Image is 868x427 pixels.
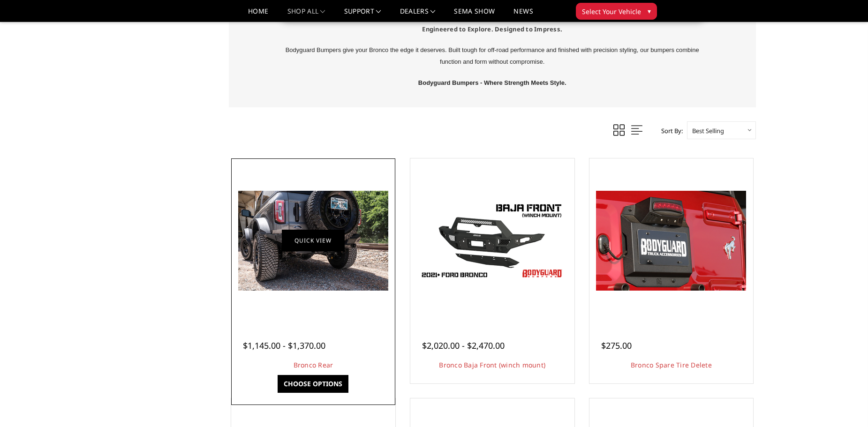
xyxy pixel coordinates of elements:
span: Bodyguard Bumpers give your Bronco the edge it deserves. Built tough for off-road performance and... [286,46,699,65]
span: $1,145.00 - $1,370.00 [243,340,325,351]
a: Dealers [400,8,436,22]
a: Bronco Rear [294,360,333,369]
span: Bodyguard Bumpers - Where Strength Meets Style. [418,79,566,86]
a: Bronco Spare Tire Delete Bronco Spare Tire Delete [592,161,751,320]
a: Bronco Baja Front (winch mount) [439,360,545,369]
a: Home [248,8,268,22]
a: Support [344,8,381,22]
label: Sort By: [656,124,683,138]
button: Select Your Vehicle [576,3,657,20]
img: Shown with optional bolt-on end caps [238,191,388,291]
span: ▾ [648,6,651,16]
span: $2,020.00 - $2,470.00 [422,340,505,351]
a: Bodyguard Ford Bronco Bronco Baja Front (winch mount) [413,161,572,320]
span: Select Your Vehicle [582,7,641,16]
span: Engineered to Explore. Designed to Impress. [422,25,562,33]
a: Quick view [282,230,345,252]
a: Bronco Rear Shown with optional bolt-on end caps [234,161,393,320]
a: shop all [287,8,325,22]
a: Choose Options [278,375,348,393]
a: News [513,8,533,22]
a: SEMA Show [454,8,495,22]
img: Bronco Spare Tire Delete [596,191,746,291]
a: Bronco Spare Tire Delete [631,360,712,369]
iframe: Chat Widget [821,382,868,427]
span: $275.00 [601,340,632,351]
